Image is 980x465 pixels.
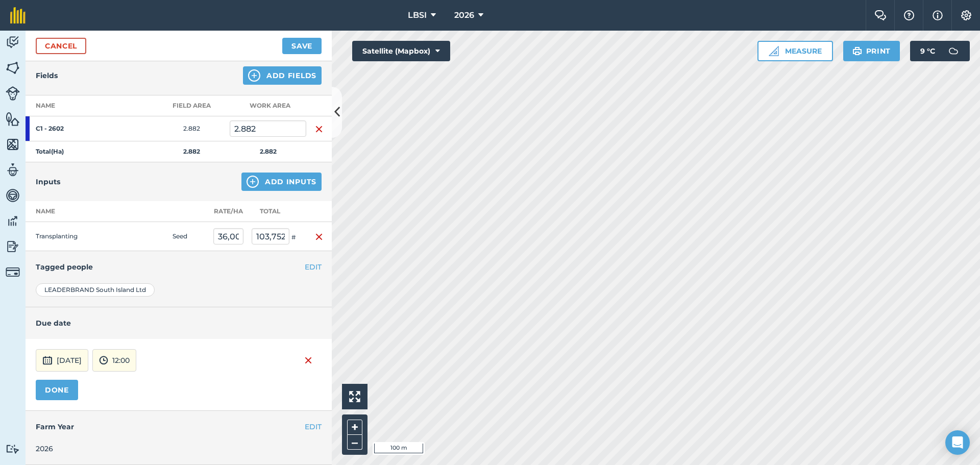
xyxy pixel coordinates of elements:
img: A cog icon [960,10,972,20]
img: svg+xml;base64,PHN2ZyB4bWxucz0iaHR0cDovL3d3dy53My5vcmcvMjAwMC9zdmciIHdpZHRoPSI1NiIgaGVpZ2h0PSI2MC... [6,111,20,127]
th: Rate/ Ha [209,201,248,222]
td: # [248,222,306,251]
th: Work area [230,95,306,116]
img: svg+xml;base64,PD94bWwgdmVyc2lvbj0iMS4wIiBlbmNvZGluZz0idXRmLTgiPz4KPCEtLSBHZW5lcmF0b3I6IEFkb2JlIE... [6,35,20,50]
img: svg+xml;base64,PD94bWwgdmVyc2lvbj0iMS4wIiBlbmNvZGluZz0idXRmLTgiPz4KPCEtLSBHZW5lcmF0b3I6IEFkb2JlIE... [6,162,20,178]
span: LBSI [408,9,427,21]
h4: Due date [36,317,322,329]
div: LEADERBRAND South Island Ltd [36,283,155,297]
td: Transplanting [26,222,128,251]
img: svg+xml;base64,PHN2ZyB4bWxucz0iaHR0cDovL3d3dy53My5vcmcvMjAwMC9zdmciIHdpZHRoPSI1NiIgaGVpZ2h0PSI2MC... [6,137,20,152]
button: Print [843,41,900,61]
td: Seed [168,222,209,251]
img: svg+xml;base64,PD94bWwgdmVyc2lvbj0iMS4wIiBlbmNvZGluZz0idXRmLTgiPz4KPCEtLSBHZW5lcmF0b3I6IEFkb2JlIE... [6,213,20,229]
button: Add Fields [243,66,322,85]
div: 2026 [36,443,322,454]
strong: Total ( Ha ) [36,148,64,155]
h4: Fields [36,70,58,81]
button: + [347,420,362,435]
a: Cancel [36,38,86,54]
button: 12:00 [92,349,136,372]
h4: Farm Year [36,421,322,432]
button: – [347,435,362,450]
strong: C1 - 2602 [36,125,115,133]
img: A question mark icon [903,10,915,20]
button: [DATE] [36,349,88,372]
strong: 2.882 [183,148,200,155]
img: fieldmargin Logo [10,7,26,23]
strong: 2.882 [260,148,277,155]
img: svg+xml;base64,PD94bWwgdmVyc2lvbj0iMS4wIiBlbmNvZGluZz0idXRmLTgiPz4KPCEtLSBHZW5lcmF0b3I6IEFkb2JlIE... [99,354,108,366]
th: Field Area [153,95,230,116]
td: 2.882 [153,116,230,141]
button: DONE [36,380,78,400]
th: Name [26,95,153,116]
img: svg+xml;base64,PHN2ZyB4bWxucz0iaHR0cDovL3d3dy53My5vcmcvMjAwMC9zdmciIHdpZHRoPSIxNiIgaGVpZ2h0PSIyNC... [315,231,323,243]
h4: Inputs [36,176,60,187]
img: svg+xml;base64,PHN2ZyB4bWxucz0iaHR0cDovL3d3dy53My5vcmcvMjAwMC9zdmciIHdpZHRoPSIxNiIgaGVpZ2h0PSIyNC... [304,354,312,366]
img: Two speech bubbles overlapping with the left bubble in the forefront [874,10,887,20]
div: Open Intercom Messenger [945,430,970,455]
img: svg+xml;base64,PD94bWwgdmVyc2lvbj0iMS4wIiBlbmNvZGluZz0idXRmLTgiPz4KPCEtLSBHZW5lcmF0b3I6IEFkb2JlIE... [6,265,20,279]
img: svg+xml;base64,PHN2ZyB4bWxucz0iaHR0cDovL3d3dy53My5vcmcvMjAwMC9zdmciIHdpZHRoPSIxNCIgaGVpZ2h0PSIyNC... [247,176,259,188]
img: svg+xml;base64,PD94bWwgdmVyc2lvbj0iMS4wIiBlbmNvZGluZz0idXRmLTgiPz4KPCEtLSBHZW5lcmF0b3I6IEFkb2JlIE... [6,188,20,203]
img: svg+xml;base64,PHN2ZyB4bWxucz0iaHR0cDovL3d3dy53My5vcmcvMjAwMC9zdmciIHdpZHRoPSIxOSIgaGVpZ2h0PSIyNC... [852,45,862,57]
button: Add Inputs [241,173,322,191]
span: 9 ° C [920,41,935,61]
img: Ruler icon [769,46,779,56]
img: svg+xml;base64,PHN2ZyB4bWxucz0iaHR0cDovL3d3dy53My5vcmcvMjAwMC9zdmciIHdpZHRoPSIxNyIgaGVpZ2h0PSIxNy... [933,9,943,21]
span: 2026 [454,9,474,21]
img: svg+xml;base64,PD94bWwgdmVyc2lvbj0iMS4wIiBlbmNvZGluZz0idXRmLTgiPz4KPCEtLSBHZW5lcmF0b3I6IEFkb2JlIE... [6,86,20,101]
button: Satellite (Mapbox) [352,41,450,61]
img: svg+xml;base64,PHN2ZyB4bWxucz0iaHR0cDovL3d3dy53My5vcmcvMjAwMC9zdmciIHdpZHRoPSIxNCIgaGVpZ2h0PSIyNC... [248,69,260,82]
button: EDIT [305,261,322,273]
img: svg+xml;base64,PD94bWwgdmVyc2lvbj0iMS4wIiBlbmNvZGluZz0idXRmLTgiPz4KPCEtLSBHZW5lcmF0b3I6IEFkb2JlIE... [943,41,964,61]
img: Four arrows, one pointing top left, one top right, one bottom right and the last bottom left [349,391,360,402]
button: 9 °C [910,41,970,61]
h4: Tagged people [36,261,322,273]
th: Total [248,201,306,222]
button: Measure [757,41,833,61]
img: svg+xml;base64,PD94bWwgdmVyc2lvbj0iMS4wIiBlbmNvZGluZz0idXRmLTgiPz4KPCEtLSBHZW5lcmF0b3I6IEFkb2JlIE... [6,239,20,254]
img: svg+xml;base64,PD94bWwgdmVyc2lvbj0iMS4wIiBlbmNvZGluZz0idXRmLTgiPz4KPCEtLSBHZW5lcmF0b3I6IEFkb2JlIE... [42,354,53,366]
img: svg+xml;base64,PHN2ZyB4bWxucz0iaHR0cDovL3d3dy53My5vcmcvMjAwMC9zdmciIHdpZHRoPSI1NiIgaGVpZ2h0PSI2MC... [6,60,20,76]
img: svg+xml;base64,PHN2ZyB4bWxucz0iaHR0cDovL3d3dy53My5vcmcvMjAwMC9zdmciIHdpZHRoPSIxNiIgaGVpZ2h0PSIyNC... [315,123,323,135]
th: Name [26,201,128,222]
button: Save [282,38,322,54]
img: svg+xml;base64,PD94bWwgdmVyc2lvbj0iMS4wIiBlbmNvZGluZz0idXRmLTgiPz4KPCEtLSBHZW5lcmF0b3I6IEFkb2JlIE... [6,444,20,454]
button: EDIT [305,421,322,432]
